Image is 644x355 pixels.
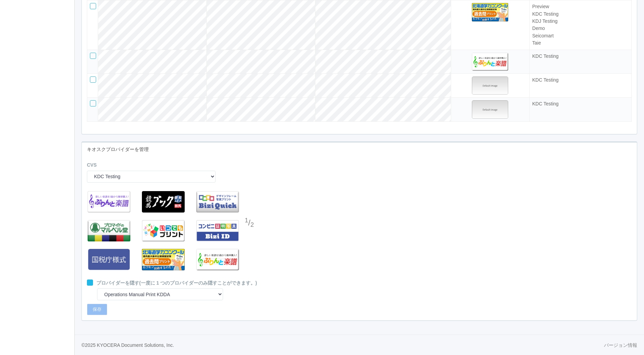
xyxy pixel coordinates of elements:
div: 国税庁様式 [85,249,133,271]
div: BiziQuick [194,191,241,213]
label: CVS [87,162,97,169]
div: Preview [532,3,629,10]
div: マルベル堂 [85,220,133,242]
span: © 2025 KYOCERA Document Solutions, Inc. [81,342,174,348]
div: KDC Testing [532,77,629,84]
button: 保存 [87,304,107,315]
img: public [88,249,130,270]
img: public [88,220,130,241]
sub: 2 [251,221,254,228]
div: 北海道学力コンクール [140,249,187,271]
div: KDC Testing [532,11,629,18]
div: キオスクプロバイダーを管理 [82,142,637,156]
img: public [196,220,239,241]
img: public [142,249,185,270]
div: Seicomart [532,32,629,39]
div: Yamaha Music [85,191,133,213]
div: いつでもプリント [140,220,187,242]
div: / [245,217,255,230]
div: KDC Testing [532,53,629,60]
img: public [142,191,185,213]
sup: 1 [245,217,248,224]
img: public [472,3,508,21]
div: Yamaha Music [194,249,241,271]
img: public [196,191,239,213]
div: Demo [532,25,629,32]
div: Taie [532,39,629,47]
div: KDC Testing [532,100,629,107]
div: KDJ Testing [532,18,629,25]
label: プロバイダーを隠す (一度に 1 つのプロバイダーのみ隠すことができます。) [96,280,257,287]
div: Keibabook [140,191,187,213]
img: public [142,220,185,241]
a: バージョン情報 [604,342,637,349]
div: Bizi ID [194,220,241,242]
img: button_yamaha.png [472,53,508,71]
img: public [88,191,130,213]
img: public [472,100,508,118]
img: button_yamaha.png [196,249,239,270]
img: public [472,77,508,95]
